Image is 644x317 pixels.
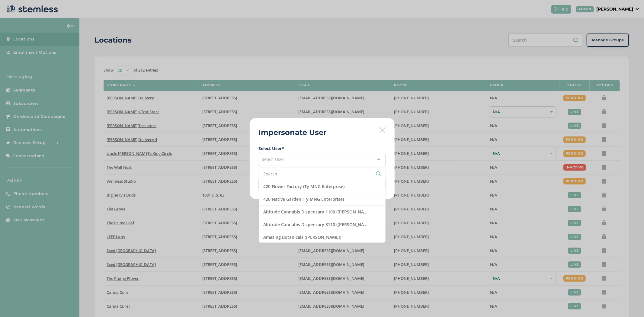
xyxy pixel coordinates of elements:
li: Amazing Botanicals ([PERSON_NAME]) [259,231,385,244]
span: Select User [262,156,285,162]
li: Altitude Cannabis Dispensary 1100 ([PERSON_NAME]) [259,206,385,218]
iframe: Chat Widget [614,288,644,317]
h2: Impersonate User [259,127,327,138]
input: Search [264,171,381,177]
li: 420 Native Garden (Ty MNG Enterprise) [259,193,385,206]
label: Select User [259,145,386,152]
li: Altitude Cannabis Dispensary 8110 ([PERSON_NAME]) [259,218,385,231]
li: 420 Flower Factory (Ty MNG Enterprise) [259,180,385,193]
